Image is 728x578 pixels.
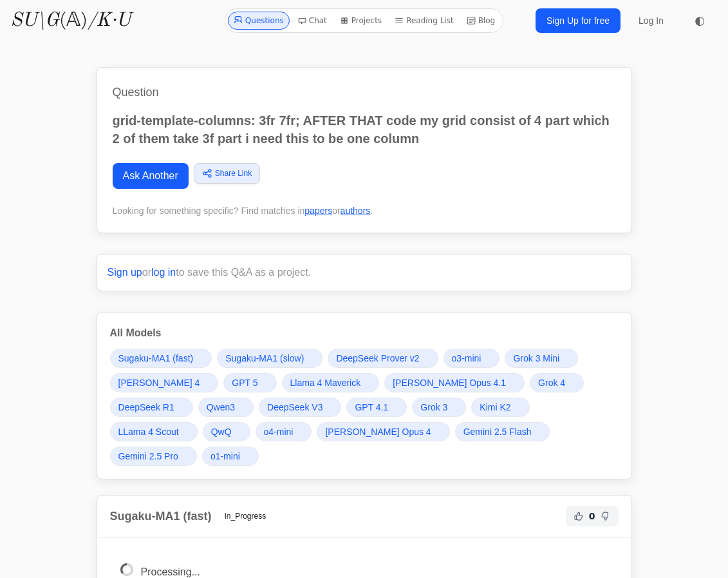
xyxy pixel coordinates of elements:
[695,15,705,26] span: ◐
[341,206,371,216] a: authors
[110,447,197,466] a: Gemini 2.5 Pro
[538,376,565,389] span: Grok 4
[217,349,322,368] a: Sugaku-MA1 (slow)
[304,206,332,216] a: papers
[282,373,380,392] a: Llama 4 Maverick
[389,12,459,30] a: Reading List
[207,401,235,414] span: Qwen3
[118,352,194,365] span: Sugaku-MA1 (fast)
[110,325,619,341] h3: All Models
[10,11,59,30] i: SU\G
[225,352,304,365] span: Sugaku-MA1 (slow)
[463,425,532,438] span: Gemini 2.5 Flash
[217,508,274,524] span: In_Progress
[203,422,250,441] a: QwQ
[384,373,525,392] a: [PERSON_NAME] Opus 4.1
[141,566,200,577] span: Processing...
[325,425,431,438] span: [PERSON_NAME] Opus 4
[471,398,529,417] a: Kimi K2
[598,508,613,524] button: Not Helpful
[223,373,276,392] a: GPT 5
[110,373,219,392] a: [PERSON_NAME] 4
[211,425,232,438] span: QwQ
[346,398,407,417] a: GPT 4.1
[462,12,501,30] a: Blog
[328,349,438,368] a: DeepSeek Prover v2
[455,422,550,441] a: Gemini 2.5 Flash
[443,349,500,368] a: o3-mini
[113,204,616,217] div: Looking for something specific? Find matches in or .
[336,352,419,365] span: DeepSeek Prover v2
[267,401,322,414] span: DeepSeek V3
[530,373,584,392] a: Grok 4
[113,83,616,101] h1: Question
[513,352,559,365] span: Grok 3 Mini
[393,376,506,389] span: [PERSON_NAME] Opus 4.1
[107,265,621,280] p: or to save this Q&A as a project.
[118,376,200,389] span: [PERSON_NAME] 4
[505,349,578,368] a: Grok 3 Mini
[256,422,312,441] a: o4-mini
[215,168,252,179] span: Share Link
[412,398,466,417] a: Grok 3
[110,398,193,417] a: DeepSeek R1
[10,9,131,32] a: SU\G(𝔸)/K·U
[259,398,341,417] a: DeepSeek V3
[687,8,713,34] button: ◐
[571,508,586,524] button: Helpful
[355,401,388,414] span: GPT 4.1
[110,507,212,525] h2: Sugaku-MA1 (fast)
[631,9,671,32] a: Log In
[110,422,198,441] a: LLama 4 Scout
[113,163,189,189] a: Ask Another
[589,510,595,523] span: 0
[88,11,131,30] i: /K·U
[290,376,361,389] span: Llama 4 Maverick
[292,12,332,30] a: Chat
[228,12,290,30] a: Questions
[110,349,212,368] a: Sugaku-MA1 (fast)
[317,422,449,441] a: [PERSON_NAME] Opus 4
[480,401,510,414] span: Kimi K2
[202,447,259,466] a: o1-mini
[264,425,294,438] span: o4-mini
[335,12,387,30] a: Projects
[118,450,178,463] span: Gemini 2.5 Pro
[118,401,174,414] span: DeepSeek R1
[536,8,621,33] a: Sign Up for free
[232,376,257,389] span: GPT 5
[107,267,142,278] a: Sign up
[452,352,481,365] span: o3-mini
[113,111,616,148] p: grid-template-columns: 3fr 7fr; AFTER THAT code my grid consist of 4 part which 2 of them take 3f...
[118,425,179,438] span: LLama 4 Scout
[198,398,254,417] a: Qwen3
[210,450,240,463] span: o1-mini
[420,401,447,414] span: Grok 3
[151,267,176,278] a: log in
